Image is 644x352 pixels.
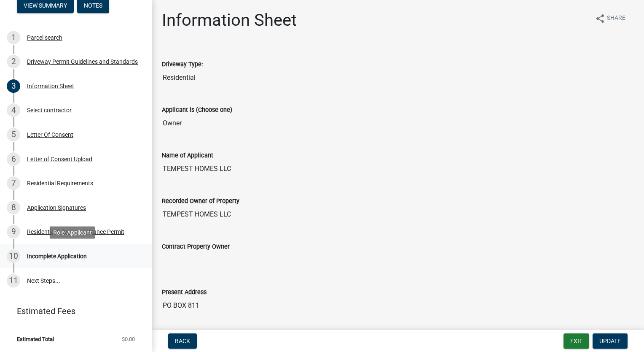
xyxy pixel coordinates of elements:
[162,290,207,295] label: Present Address
[162,198,239,204] label: Recorded Owner of Property
[7,176,20,190] div: 7
[563,333,589,349] button: Exit
[27,229,124,235] div: Residential Driveway Entrance Permit
[27,83,74,89] div: Information Sheet
[7,79,20,93] div: 3
[27,205,86,211] div: Application Signatures
[175,338,190,344] span: Back
[27,107,72,113] div: Select contractor
[17,3,74,9] wm-modal-confirm: Summary
[77,3,109,9] wm-modal-confirm: Notes
[17,336,54,342] span: Estimated Total
[7,201,20,214] div: 8
[595,14,605,24] i: share
[7,55,20,68] div: 2
[27,35,62,41] div: Parcel search
[27,59,138,65] div: Driveway Permit Guidelines and Standards
[7,103,20,117] div: 4
[27,253,87,259] div: Incomplete Application
[593,333,628,349] button: Update
[607,14,625,24] span: Share
[50,226,95,238] div: Role: Applicant
[7,152,20,166] div: 6
[7,128,20,141] div: 5
[162,153,213,159] label: Name of Applicant
[7,225,20,238] div: 9
[162,62,203,68] label: Driveway Type:
[162,10,297,30] h1: Information Sheet
[7,249,20,263] div: 10
[7,303,138,320] a: Estimated Fees
[27,180,93,186] div: Residential Requirements
[588,10,632,27] button: shareShare
[7,274,20,287] div: 11
[599,338,621,344] span: Update
[168,333,197,349] button: Back
[162,244,230,250] label: Contract Property Owner
[122,336,135,342] span: $0.00
[162,107,232,113] label: Applicant is (Choose one)
[27,156,92,162] div: Letter of Consent Upload
[27,132,73,138] div: Letter Of Consent
[7,31,20,44] div: 1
